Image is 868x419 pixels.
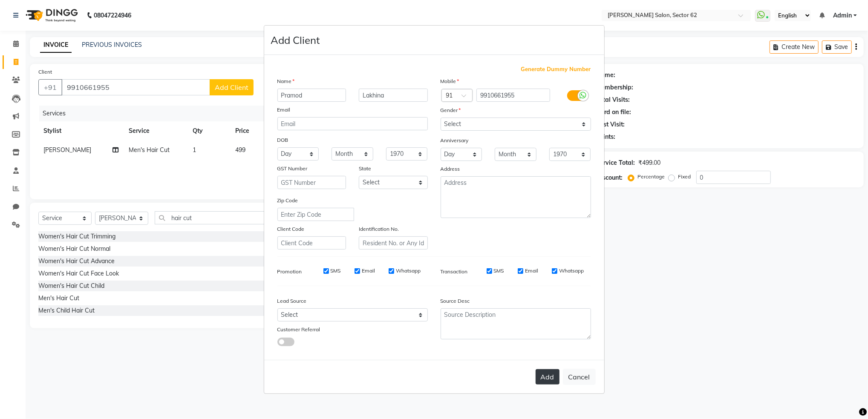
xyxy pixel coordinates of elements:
label: Promotion [277,268,302,276]
label: Customer Referral [277,326,320,333]
label: GST Number [277,165,308,172]
span: Generate Dummy Number [521,65,591,74]
label: Source Desc [441,297,470,305]
label: Whatsapp [396,267,421,275]
label: Email [525,267,538,275]
button: Add [536,369,559,385]
label: Lead Source [277,297,307,305]
input: Last Name [359,89,428,102]
h4: Add Client [271,32,320,48]
label: Address [441,165,460,173]
label: Zip Code [277,197,298,204]
label: Email [362,267,375,275]
label: Gender [441,106,461,114]
label: Anniversary [441,137,469,144]
label: Email [277,106,291,114]
label: Name [277,77,295,85]
input: Email [277,117,428,130]
input: Enter Zip Code [277,208,354,221]
label: State [359,165,371,172]
input: Client Code [277,236,346,250]
label: SMS [494,267,504,275]
input: First Name [277,89,346,102]
label: Mobile [441,77,459,85]
label: SMS [331,267,341,275]
input: GST Number [277,176,346,189]
input: Mobile [476,89,550,102]
label: Client Code [277,225,305,233]
label: Whatsapp [559,267,584,275]
button: Cancel [563,369,596,385]
input: Resident No. or Any Id [359,236,428,250]
label: DOB [277,136,288,144]
label: Identification No. [359,225,399,233]
label: Transaction [441,268,468,276]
